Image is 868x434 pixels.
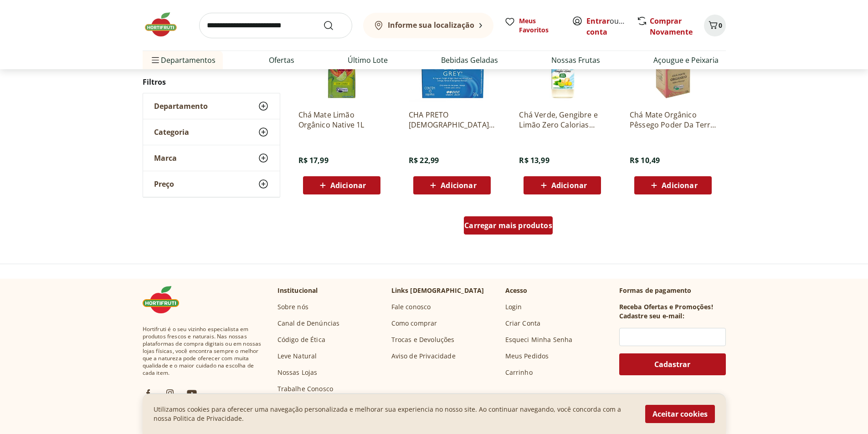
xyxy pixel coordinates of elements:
[409,110,495,130] a: CHA PRETO [DEMOGRAPHIC_DATA] GREY TWININGS 20G
[150,49,216,71] span: Departamentos
[524,176,601,194] button: Adicionar
[586,16,637,37] a: Criar conta
[330,182,366,189] span: Adicionar
[619,353,726,375] button: Cadastrar
[619,302,713,311] h3: Receba Ofertas e Promoções!
[143,171,280,197] button: Preço
[150,49,161,71] button: Menu
[298,155,329,165] span: R$ 17,99
[143,326,263,377] span: Hortifruti é o seu vizinho especialista em produtos frescos e naturais. Nas nossas plataformas de...
[277,368,318,377] a: Nossas Lojas
[719,21,722,30] span: 0
[551,182,587,189] span: Adicionar
[504,16,561,35] a: Meus Favoritos
[505,335,573,344] a: Esqueci Minha Senha
[654,361,690,368] span: Cadastrar
[388,20,474,30] b: Informe sua localização
[143,73,280,91] h2: Filtros
[348,55,388,66] a: Último Lote
[464,222,552,229] span: Carregar mais produtos
[586,16,610,26] a: Entrar
[645,405,715,423] button: Aceitar cookies
[143,119,280,145] button: Categoria
[630,155,660,165] span: R$ 10,49
[154,102,208,111] span: Departamento
[143,388,154,398] img: fb
[619,311,684,321] h3: Cadastre seu e-mail:
[586,15,627,37] span: ou
[551,55,600,66] a: Nossas Frutas
[505,302,522,311] a: Login
[505,352,549,361] a: Meus Pedidos
[143,286,188,313] img: Hortifruti
[662,182,697,189] span: Adicionar
[277,335,325,344] a: Código de Ética
[154,153,177,163] span: Marca
[269,55,294,66] a: Ofertas
[143,93,280,119] button: Departamento
[154,179,174,189] span: Preço
[154,405,634,423] p: Utilizamos cookies para oferecer uma navegação personalizada e melhorar sua experiencia no nosso ...
[298,110,385,130] a: Chá Mate Limão Orgânico Native 1L
[199,13,352,38] input: search
[391,352,456,361] a: Aviso de Privacidade
[323,20,345,31] button: Submit Search
[630,110,716,130] a: Chá Mate Orgânico Pêssego Poder Da Terra 1L
[413,176,491,194] button: Adicionar
[391,302,431,311] a: Fale conosco
[391,335,455,344] a: Trocas e Devoluções
[519,155,549,165] span: R$ 13,99
[441,55,498,66] a: Bebidas Geladas
[464,216,553,238] a: Carregar mais produtos
[391,286,484,295] p: Links [DEMOGRAPHIC_DATA]
[363,13,493,38] button: Informe sua localização
[277,319,340,328] a: Canal de Denúncias
[164,388,175,398] img: ig
[650,16,693,37] a: Comprar Novamente
[505,368,533,377] a: Carrinho
[277,352,317,361] a: Leve Natural
[441,182,476,189] span: Adicionar
[619,286,726,295] p: Formas de pagamento
[186,388,197,398] img: ytb
[154,128,189,137] span: Categoria
[505,286,528,295] p: Acesso
[634,176,712,194] button: Adicionar
[409,155,439,165] span: R$ 22,99
[277,286,318,295] p: Institucional
[519,16,561,35] span: Meus Favoritos
[143,11,188,38] img: Hortifruti
[391,319,437,328] a: Como comprar
[704,15,726,36] button: Carrinho
[277,302,308,311] a: Sobre nós
[519,110,606,130] a: Chá Verde, Gengibre e Limão Zero Calorias Campo Largo 900Ml
[653,55,719,66] a: Açougue e Peixaria
[303,176,380,194] button: Adicionar
[505,319,541,328] a: Criar Conta
[277,384,334,393] a: Trabalhe Conosco
[143,145,280,171] button: Marca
